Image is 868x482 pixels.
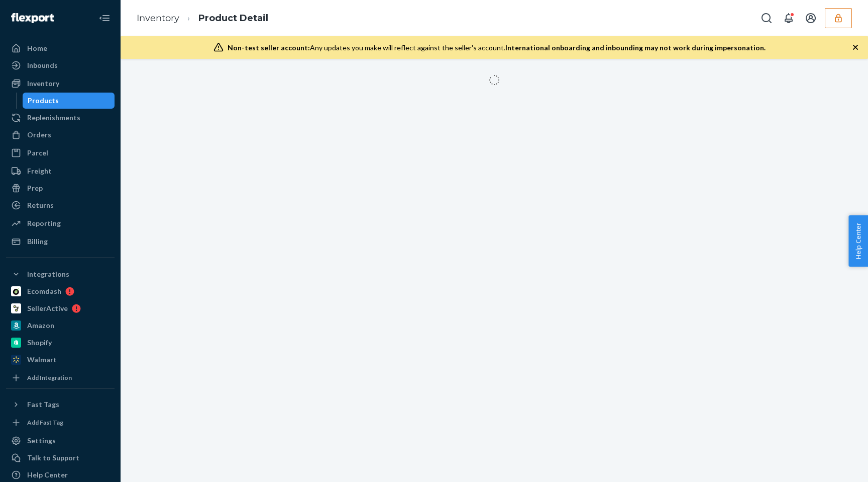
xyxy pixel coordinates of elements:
[27,320,54,331] div: Amazon
[6,215,115,231] a: Reporting
[27,453,79,463] div: Talk to Support
[27,130,51,140] div: Orders
[27,470,68,480] div: Help Center
[6,352,115,368] a: Walmart
[129,4,276,33] ol: breadcrumbs
[6,317,115,334] a: Amazon
[28,96,59,106] div: Products
[6,450,115,466] a: Talk to Support
[6,145,115,161] a: Parcel
[27,113,80,123] div: Replenishments
[6,75,115,92] a: Inventory
[6,127,115,143] a: Orders
[848,215,868,267] button: Help Center
[6,396,115,413] button: Fast Tags
[6,266,115,282] button: Integrations
[23,93,115,109] a: Products
[27,418,63,427] div: Add Fast Tag
[801,8,821,28] button: Open account menu
[756,8,777,28] button: Open Search Box
[27,286,61,296] div: Ecomdash
[505,43,766,52] span: International onboarding and inbounding may not work during impersonation.
[6,40,115,56] a: Home
[27,236,48,247] div: Billing
[779,8,799,28] button: Open notifications
[27,269,69,279] div: Integrations
[27,78,59,89] div: Inventory
[6,57,115,73] a: Inbounds
[94,8,115,28] button: Close Navigation
[6,300,115,316] a: SellerActive
[198,13,268,24] a: Product Detail
[27,373,72,382] div: Add Integration
[137,13,179,24] a: Inventory
[6,110,115,126] a: Replenishments
[6,335,115,351] a: Shopify
[6,417,115,429] a: Add Fast Tag
[6,180,115,196] a: Prep
[11,13,54,23] img: Flexport logo
[27,399,59,410] div: Fast Tags
[27,200,54,210] div: Returns
[27,60,58,70] div: Inbounds
[6,163,115,179] a: Freight
[6,372,115,384] a: Add Integration
[27,303,68,313] div: SellerActive
[27,218,61,228] div: Reporting
[27,355,57,365] div: Walmart
[6,233,115,250] a: Billing
[27,148,48,158] div: Parcel
[228,43,310,52] span: Non-test seller account:
[228,43,766,53] div: Any updates you make will reflect against the seller's account.
[27,338,52,348] div: Shopify
[6,433,115,449] a: Settings
[27,166,52,176] div: Freight
[27,436,56,446] div: Settings
[6,197,115,213] a: Returns
[27,183,43,193] div: Prep
[6,283,115,299] a: Ecomdash
[27,43,47,53] div: Home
